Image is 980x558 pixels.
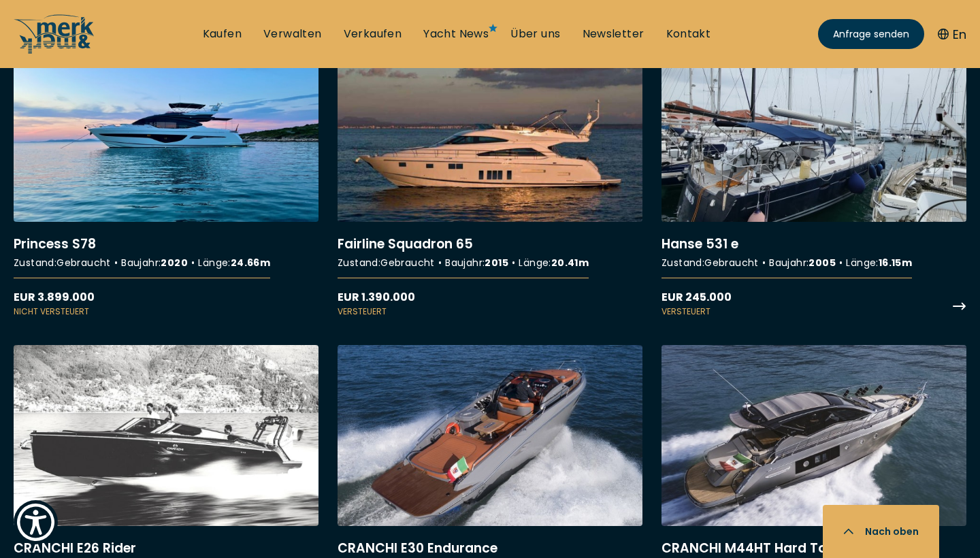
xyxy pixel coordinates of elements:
[818,19,924,49] a: Anfrage senden
[661,41,966,318] a: More details aboutHanse 531 e
[833,27,909,42] span: Anfrage senden
[338,41,642,318] a: More details aboutFairline Squadron 65
[583,27,644,42] a: Newsletter
[666,27,711,42] a: Kontakt
[14,500,58,544] button: Show Accessibility Preferences
[938,25,966,44] button: En
[344,27,402,42] a: Verkaufen
[423,27,489,42] a: Yacht News
[14,41,318,318] a: More details aboutPrincess S78
[263,27,322,42] a: Verwalten
[510,27,560,42] a: Über uns
[823,505,939,558] button: Nach oben
[203,27,242,42] a: Kaufen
